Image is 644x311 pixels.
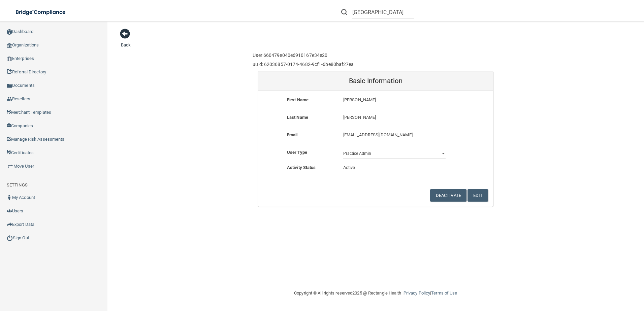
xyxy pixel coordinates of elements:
b: Last Name [287,115,308,120]
img: icon-export.b9366987.png [7,222,12,227]
a: Terms of Use [431,290,457,296]
p: [PERSON_NAME] [343,96,446,104]
img: briefcase.64adab9b.png [7,163,13,170]
h6: uuid: 62036857-0174-4682-9cf1-6be80baf27ea [253,62,354,67]
p: [PERSON_NAME] [343,113,446,122]
img: bridge_compliance_login_screen.278c3ca4.svg [10,5,72,19]
a: Back [121,34,131,47]
input: Search [352,6,414,19]
h6: User 660479e040e6910167e34e20 [253,53,354,58]
b: First Name [287,97,309,102]
img: organization-icon.f8decf85.png [7,43,12,48]
b: User Type [287,150,307,155]
img: ic_reseller.de258add.png [7,96,12,102]
img: ic-search.3b580494.png [341,9,347,15]
p: Active [343,164,446,172]
button: Deactivate [430,189,466,202]
img: ic_power_dark.7ecde6b1.png [7,235,13,241]
img: icon-users.e205127d.png [7,208,12,214]
img: icon-documents.8dae5593.png [7,83,12,89]
p: [EMAIL_ADDRESS][DOMAIN_NAME] [343,131,446,139]
b: Email [287,132,298,137]
img: enterprise.0d942306.png [7,57,12,61]
div: Basic Information [258,71,493,91]
b: Activity Status [287,165,316,170]
img: ic_dashboard_dark.d01f4a41.png [7,29,12,35]
a: Privacy Policy [404,290,430,296]
div: Copyright © All rights reserved 2025 @ Rectangle Health | | [253,282,498,304]
img: ic_user_dark.df1a06c3.png [7,195,12,200]
label: SETTINGS [7,181,28,189]
button: Edit [468,189,488,202]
